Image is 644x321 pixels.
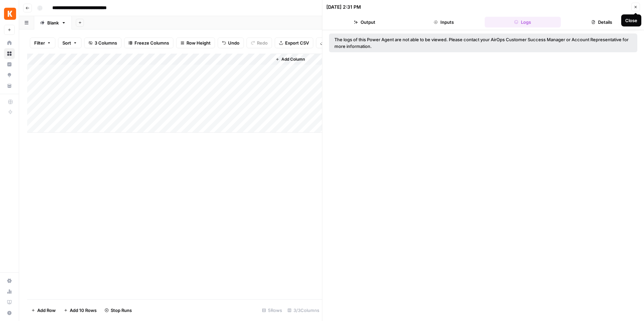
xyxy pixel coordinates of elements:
[4,70,15,80] a: Opportunities
[285,305,322,316] div: 3/3 Columns
[228,40,239,46] span: Undo
[275,38,313,48] button: Export CSV
[58,38,82,48] button: Sort
[111,307,132,314] span: Stop Runs
[124,38,173,48] button: Freeze Columns
[406,17,482,27] button: Inputs
[60,305,101,316] button: Add 10 Rows
[326,4,361,10] div: [DATE] 2:31 PM
[285,40,309,46] span: Export CSV
[95,40,117,46] span: 3 Columns
[101,305,136,316] button: Stop Runs
[34,16,72,29] a: Blank
[30,38,55,48] button: Filter
[62,40,71,46] span: Sort
[176,38,215,48] button: Row Height
[4,80,15,91] a: Your Data
[326,17,403,27] button: Output
[218,38,244,48] button: Undo
[37,307,56,314] span: Add Row
[4,286,15,297] a: Usage
[186,40,211,46] span: Row Height
[47,19,59,26] div: Blank
[259,305,285,316] div: 5 Rows
[247,38,272,48] button: Redo
[273,55,308,64] button: Add Column
[4,38,15,48] a: Home
[4,8,16,20] img: Kayak Logo
[34,40,45,46] span: Filter
[4,5,15,22] button: Workspace: Kayak
[4,48,15,59] a: Browse
[485,17,561,27] button: Logs
[257,40,268,46] span: Redo
[4,275,15,286] a: Settings
[281,56,305,62] span: Add Column
[4,308,15,318] button: Help + Support
[27,305,60,316] button: Add Row
[4,59,15,70] a: Insights
[4,297,15,308] a: Learning Hub
[625,17,637,24] div: Close
[334,36,632,50] div: The logs of this Power Agent are not able to be viewed. Please contact your AirOps Customer Succe...
[70,307,97,314] span: Add 10 Rows
[84,38,121,48] button: 3 Columns
[563,17,640,27] button: Details
[135,40,169,46] span: Freeze Columns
